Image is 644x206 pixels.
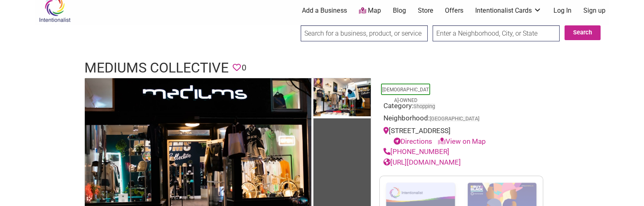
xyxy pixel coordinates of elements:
[359,6,381,16] a: Map
[438,137,486,145] a: View on Map
[301,25,428,41] input: Search for a business, product, or service
[383,126,539,147] div: [STREET_ADDRESS]
[383,113,539,126] div: Neighborhood:
[445,6,463,15] a: Offers
[413,103,435,109] a: Shopping
[430,116,479,122] span: [GEOGRAPHIC_DATA]
[565,25,601,40] button: Search
[553,6,571,15] a: Log In
[393,6,406,15] a: Blog
[313,78,371,118] img: Mediums Collective
[383,101,539,113] div: Category:
[302,6,347,15] a: Add a Business
[417,6,433,15] a: Store
[383,158,461,166] a: [URL][DOMAIN_NAME]
[383,147,449,156] a: [PHONE_NUMBER]
[475,6,542,15] a: Intentionalist Cards
[583,6,605,15] a: Sign up
[433,25,560,41] input: Enter a Neighborhood, City, or State
[394,137,432,145] a: Directions
[242,61,246,74] span: 0
[382,87,429,103] a: [DEMOGRAPHIC_DATA]-Owned
[84,58,229,78] h1: Mediums Collective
